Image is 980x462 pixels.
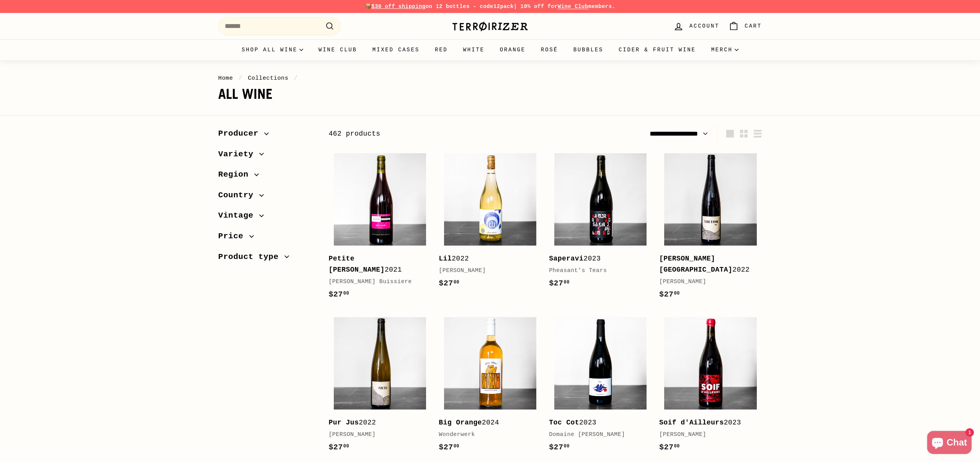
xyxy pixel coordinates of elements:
[218,125,316,146] button: Producer
[218,146,316,167] button: Variety
[659,417,754,428] div: 2023
[724,15,766,38] a: Cart
[659,430,754,439] div: [PERSON_NAME]
[456,39,492,60] a: White
[218,74,762,83] nav: breadcrumbs
[439,430,534,439] div: Wonderwerk
[343,291,349,296] sup: 00
[218,189,259,202] span: Country
[234,39,311,60] summary: Shop all wine
[659,277,754,287] div: [PERSON_NAME]
[292,75,300,82] span: /
[439,417,534,428] div: 2024
[549,253,644,264] div: 2023
[439,312,541,461] a: Big Orange2024Wonderwerk
[533,39,566,60] a: Rosé
[454,444,459,449] sup: 00
[564,280,570,285] sup: 00
[745,22,762,30] span: Cart
[493,3,514,10] strong: 12pack
[203,39,777,60] div: Primary
[365,39,427,60] a: Mixed Cases
[328,290,349,299] span: $27
[218,187,316,208] button: Country
[311,39,365,60] a: Wine Club
[218,168,254,181] span: Region
[492,39,533,60] a: Orange
[549,419,579,426] b: Toc Cot
[549,279,570,288] span: $27
[549,430,644,439] div: Domaine [PERSON_NAME]
[549,312,652,461] a: Toc Cot2023Domaine [PERSON_NAME]
[328,312,431,461] a: Pur Jus2022[PERSON_NAME]
[218,87,762,102] h1: All wine
[669,15,724,38] a: Account
[218,230,249,243] span: Price
[328,443,349,452] span: $27
[659,312,762,461] a: Soif d'Ailleurs2023[PERSON_NAME]
[328,128,545,139] div: 462 products
[439,279,459,288] span: $27
[439,253,534,264] div: 2022
[549,266,644,275] div: Pheasant's Tears
[659,148,762,308] a: [PERSON_NAME][GEOGRAPHIC_DATA]2022[PERSON_NAME]
[439,419,482,426] b: Big Orange
[659,255,732,274] b: [PERSON_NAME][GEOGRAPHIC_DATA]
[659,290,680,299] span: $27
[659,419,724,426] b: Soif d'Ailleurs
[237,75,244,82] span: /
[218,148,259,161] span: Variety
[328,430,423,439] div: [PERSON_NAME]
[454,280,459,285] sup: 00
[328,253,423,275] div: 2021
[328,148,431,308] a: Petite [PERSON_NAME]2021[PERSON_NAME] Buissiere
[549,443,570,452] span: $27
[218,127,264,140] span: Producer
[564,444,570,449] sup: 00
[611,39,704,60] a: Cider & Fruit Wine
[248,75,288,82] a: Collections
[439,443,459,452] span: $27
[558,3,588,10] a: Wine Club
[689,22,719,30] span: Account
[328,277,423,287] div: [PERSON_NAME] Buissiere
[704,39,746,60] summary: Merch
[371,3,426,10] span: $30 off shipping
[674,291,679,296] sup: 00
[218,249,316,269] button: Product type
[439,255,452,262] b: Lil
[439,148,541,297] a: Lil2022[PERSON_NAME]
[328,255,384,274] b: Petite [PERSON_NAME]
[427,39,456,60] a: Red
[218,251,284,264] span: Product type
[659,253,754,275] div: 2022
[328,417,423,428] div: 2022
[218,228,316,249] button: Price
[218,2,762,11] p: 📦 on 12 bottles - code | 10% off for members.
[439,266,534,275] div: [PERSON_NAME]
[659,443,680,452] span: $27
[328,419,359,426] b: Pur Jus
[549,417,644,428] div: 2023
[218,166,316,187] button: Region
[674,444,679,449] sup: 00
[218,209,259,222] span: Vintage
[549,148,652,297] a: Saperavi2023Pheasant's Tears
[218,75,233,82] a: Home
[925,431,974,456] inbox-online-store-chat: Shopify online store chat
[218,207,316,228] button: Vintage
[549,255,583,262] b: Saperavi
[343,444,349,449] sup: 00
[566,39,611,60] a: Bubbles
